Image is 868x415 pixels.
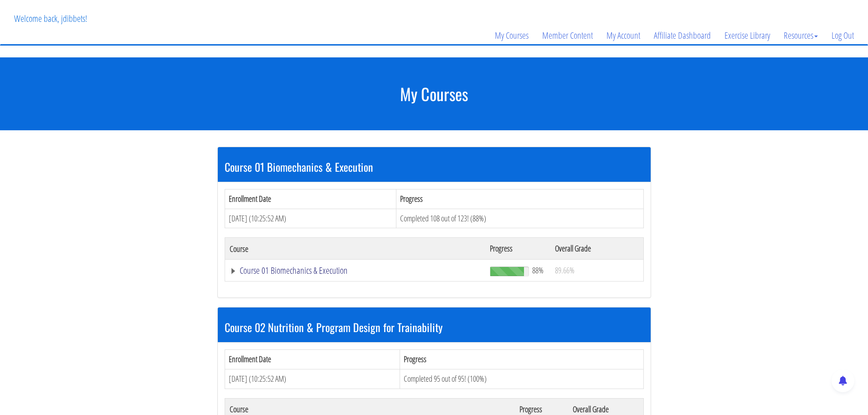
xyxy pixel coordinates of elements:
[400,350,643,369] th: Progress
[550,260,643,282] td: 89.66%
[647,14,718,57] a: Affiliate Dashboard
[225,161,644,173] h3: Course 01 Biomechanics & Execution
[7,0,94,37] p: Welcome back, jdibbets!
[225,350,400,369] th: Enrollment Date
[396,209,643,228] td: Completed 108 out of 123! (88%)
[396,189,643,209] th: Progress
[225,209,396,228] td: [DATE] (10:25:52 AM)
[825,14,861,57] a: Log Out
[777,14,825,57] a: Resources
[225,189,396,209] th: Enrollment Date
[600,14,647,57] a: My Account
[230,266,481,275] a: Course 01 Biomechanics & Execution
[488,14,535,57] a: My Courses
[225,238,485,260] th: Course
[532,265,544,275] span: 88%
[485,238,550,260] th: Progress
[400,369,643,389] td: Completed 95 out of 95! (100%)
[225,369,400,389] td: [DATE] (10:25:52 AM)
[225,321,644,333] h3: Course 02 Nutrition & Program Design for Trainability
[550,238,643,260] th: Overall Grade
[535,14,600,57] a: Member Content
[718,14,777,57] a: Exercise Library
